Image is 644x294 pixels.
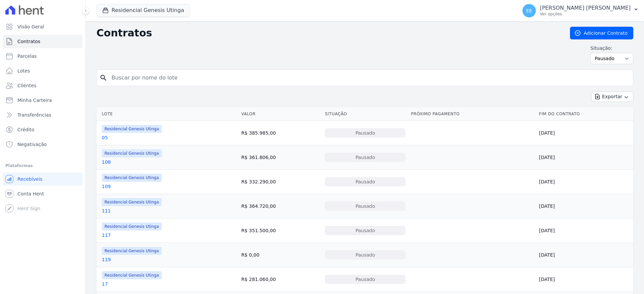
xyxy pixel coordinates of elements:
[540,5,631,11] p: [PERSON_NAME] [PERSON_NAME]
[17,126,34,133] span: Crédito
[325,177,406,186] div: Pausado
[3,49,83,63] a: Parcelas
[102,281,108,287] a: 17
[102,247,162,255] span: Residencial Genesis Utinga
[590,45,633,51] label: Situação:
[517,1,644,20] button: EE [PERSON_NAME] [PERSON_NAME] Ver opções
[238,170,322,194] td: R$ 332.290,00
[96,27,559,39] h2: Contratos
[102,125,162,133] span: Residencial Genesis Utinga
[3,35,83,48] a: Contratos
[3,94,83,107] a: Minha Carteira
[325,226,406,235] div: Pausado
[536,107,633,121] th: Fim do Contrato
[238,243,322,267] td: R$ 0,00
[238,107,322,121] th: Valor
[3,64,83,78] a: Lotes
[102,134,108,141] a: 05
[536,218,633,243] td: [DATE]
[3,108,83,122] a: Transferências
[238,145,322,170] td: R$ 361.806,00
[102,183,111,190] a: 109
[99,74,108,82] i: search
[325,201,406,211] div: Pausado
[96,107,238,121] th: Lote
[17,112,51,118] span: Transferências
[540,11,631,17] p: Ver opções
[536,267,633,292] td: [DATE]
[102,159,111,165] a: 108
[238,218,322,243] td: R$ 351.500,00
[536,145,633,170] td: [DATE]
[325,275,406,284] div: Pausado
[3,187,83,200] a: Conta Hent
[17,23,44,30] span: Visão Geral
[17,38,40,45] span: Contratos
[17,190,44,197] span: Conta Hent
[17,53,37,59] span: Parcelas
[591,92,633,102] button: Exportar
[238,194,322,218] td: R$ 364.720,00
[102,149,162,157] span: Residencial Genesis Utinga
[3,138,83,151] a: Negativação
[102,232,111,239] a: 117
[102,198,162,206] span: Residencial Genesis Utinga
[238,267,322,292] td: R$ 281.060,00
[17,141,47,148] span: Negativação
[536,194,633,218] td: [DATE]
[17,176,43,182] span: Recebíveis
[3,20,83,33] a: Visão Geral
[17,82,36,89] span: Clientes
[536,170,633,194] td: [DATE]
[102,223,162,231] span: Residencial Genesis Utinga
[102,207,111,214] a: 111
[102,174,162,182] span: Residencial Genesis Utinga
[322,107,408,121] th: Situação
[570,27,633,39] a: Adicionar Contrato
[3,79,83,92] a: Clientes
[536,121,633,145] td: [DATE]
[3,172,83,186] a: Recebíveis
[5,162,80,170] div: Plataformas
[17,67,30,74] span: Lotes
[325,128,406,138] div: Pausado
[102,271,162,279] span: Residencial Genesis Utinga
[3,123,83,136] a: Crédito
[526,8,532,13] span: EE
[17,97,52,104] span: Minha Carteira
[536,243,633,267] td: [DATE]
[96,4,190,17] button: Residencial Genesis Utinga
[325,153,406,162] div: Pausado
[408,107,536,121] th: Próximo Pagamento
[325,250,406,260] div: Pausado
[102,256,111,263] a: 119
[108,71,630,85] input: Buscar por nome do lote
[238,121,322,145] td: R$ 385.985,00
